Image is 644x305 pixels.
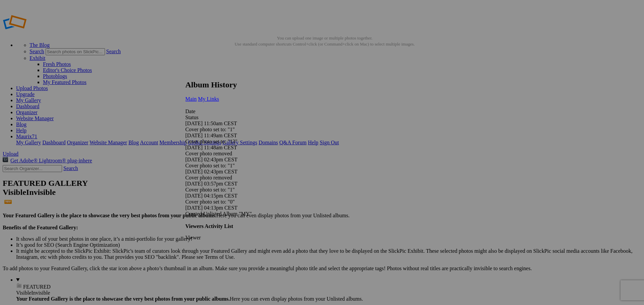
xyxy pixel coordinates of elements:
[185,157,454,163] div: [DATE] 02:43pm CEST
[185,187,454,193] div: Cover photo set to: "1"
[185,133,454,139] div: [DATE] 11:49am CEST
[185,145,454,151] div: [DATE] 11:48am CEST
[185,235,454,241] div: Viewer
[185,169,454,175] div: [DATE] 02:43pm CEST
[185,163,454,169] div: Cover photo set to: "1"
[185,199,454,205] div: Cover photo set to: "0"
[185,139,454,145] div: Cover photo set to: "13"
[185,121,454,127] div: [DATE] 11:50am CEST
[185,108,454,115] div: Date
[185,181,454,187] div: [DATE] 03:57pm CEST
[185,151,454,157] div: Cover photo removed
[185,115,454,121] div: Status
[185,211,454,217] div: Created Unlisted Album "MY"
[185,205,454,211] div: [DATE] 04:13pm CEST
[185,96,197,102] a: Main
[185,223,233,229] b: Viewers Activity List
[198,96,219,102] a: My Links
[185,175,454,181] div: Cover photo removed
[185,127,454,133] div: Cover photo set to: "1"
[185,193,454,199] div: [DATE] 04:15pm CEST
[185,241,454,247] div: Shared on
[185,80,454,89] h2: Album History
